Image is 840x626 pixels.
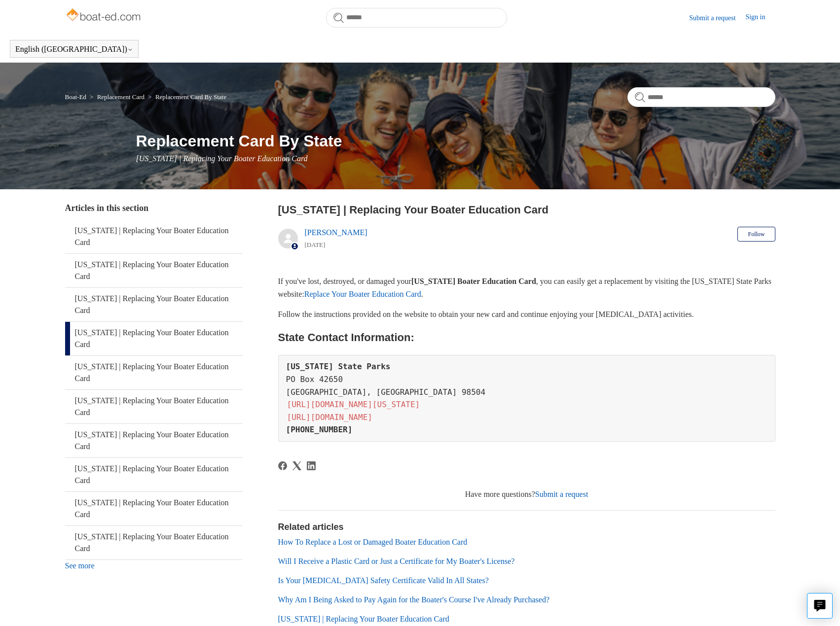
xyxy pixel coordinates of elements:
[65,390,243,423] a: [US_STATE] | Replacing Your Boater Education Card
[278,488,775,500] div: Have more questions?
[286,362,391,371] strong: [US_STATE] State Parks
[65,424,243,457] a: [US_STATE] | Replacing Your Boater Education Card
[65,93,88,101] li: Boat-Ed
[65,288,243,321] a: [US_STATE] | Replacing Your Boater Education Card
[278,355,775,442] pre: PO Box 42650 [GEOGRAPHIC_DATA], [GEOGRAPHIC_DATA] 98504
[326,8,507,28] input: Search
[286,412,373,423] a: [URL][DOMAIN_NAME]
[278,557,515,565] a: Will I Receive a Plastic Card or Just a Certificate for My Boater's License?
[136,154,308,163] span: [US_STATE] | Replacing Your Boater Education Card
[305,241,326,248] time: 05/22/2024, 12:15
[292,461,301,470] svg: Share this page on X Corp
[278,595,550,604] a: Why Am I Being Asked to Pay Again for the Boater's Course I've Already Purchased?
[307,461,316,470] svg: Share this page on LinkedIn
[737,227,775,242] button: Follow Article
[65,356,243,389] a: [US_STATE] | Replacing Your Boater Education Card
[65,254,243,287] a: [US_STATE] | Replacing Your Boater Education Card
[278,576,489,585] a: Is Your [MEDICAL_DATA] Safety Certificate Valid In All States?
[136,129,775,153] h1: Replacement Card By State
[155,93,226,101] a: Replacement Card By State
[278,275,775,300] p: If you've lost, destroyed, or damaged your , you can easily get a replacement by visiting the [US...
[65,93,86,101] a: Boat-Ed
[88,93,146,101] li: Replacement Card
[307,461,316,470] a: LinkedIn
[745,12,775,24] a: Sign in
[65,203,148,213] span: Articles in this section
[278,202,775,218] h2: Washington | Replacing Your Boater Education Card
[807,593,833,619] button: Live chat
[292,461,301,470] a: X Corp
[689,13,745,23] a: Submit a request
[278,615,449,623] a: [US_STATE] | Replacing Your Boater Education Card
[146,93,226,101] li: Replacement Card By State
[627,87,775,107] input: Search
[65,561,95,570] a: See more
[65,526,243,559] a: [US_STATE] | Replacing Your Boater Education Card
[278,461,287,470] a: Facebook
[65,220,243,253] a: [US_STATE] | Replacing Your Boater Education Card
[411,277,536,285] strong: [US_STATE] Boater Education Card
[286,425,353,434] strong: [PHONE_NUMBER]
[535,490,588,498] a: Submit a request
[278,521,775,534] h2: Related articles
[286,399,421,410] a: [URL][DOMAIN_NAME][US_STATE]
[278,461,287,470] svg: Share this page on Facebook
[65,322,243,355] a: [US_STATE] | Replacing Your Boater Education Card
[278,329,775,346] h2: State Contact Information:
[65,6,144,26] img: Boat-Ed Help Center home page
[15,45,133,54] button: English ([GEOGRAPHIC_DATA])
[278,538,468,546] a: How To Replace a Lost or Damaged Boater Education Card
[65,458,243,491] a: [US_STATE] | Replacing Your Boater Education Card
[278,308,775,321] p: Follow the instructions provided on the website to obtain your new card and continue enjoying you...
[304,290,421,298] a: Replace Your Boater Education Card
[97,93,145,101] a: Replacement Card
[305,228,367,237] a: [PERSON_NAME]
[65,492,243,525] a: [US_STATE] | Replacing Your Boater Education Card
